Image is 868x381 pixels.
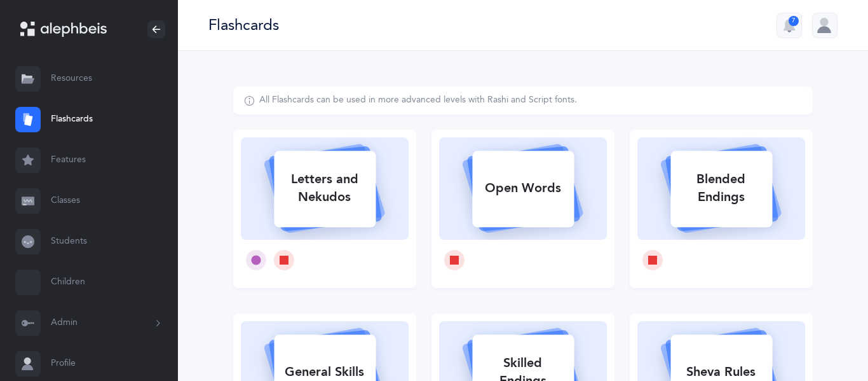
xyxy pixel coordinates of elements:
div: Letters and Nekudos [274,163,376,214]
div: 7 [789,16,799,26]
iframe: Drift Widget Chat Controller [804,317,853,366]
div: Flashcards [208,15,279,36]
div: All Flashcards can be used in more advanced levels with Rashi and Script fonts. [259,94,577,107]
div: Blended Endings [670,163,772,214]
button: 7 [776,13,802,38]
div: Open Words [472,172,574,205]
